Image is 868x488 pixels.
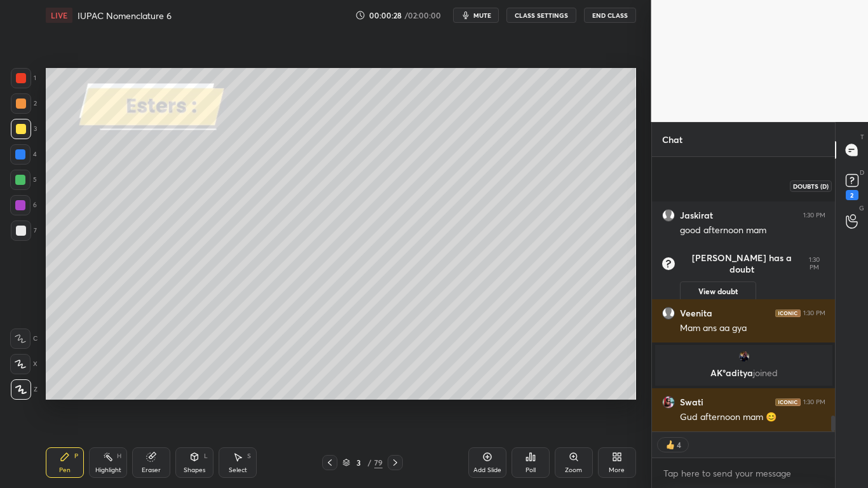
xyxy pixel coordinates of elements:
div: LIVE [46,8,72,23]
h6: Swati [680,396,703,408]
p: AK°aditya [663,368,825,378]
button: End Class [584,8,636,23]
div: good afternoon mam [680,224,825,237]
div: 1 [11,68,36,88]
div: Pen [59,467,71,473]
button: CLASS SETTINGS [506,8,576,23]
span: joined [752,367,777,379]
div: Gud afternoon mam 😊 [680,411,825,424]
div: Doubts (D) [790,180,832,192]
div: Eraser [142,467,161,473]
div: L [204,453,208,459]
p: D [860,168,864,177]
img: iconic-dark.1390631f.png [775,309,801,317]
h4: IUPAC Nomenclature 6 [78,10,172,22]
div: 6 [10,195,37,215]
img: default.png [662,307,675,320]
div: Zoom [565,467,582,473]
div: C [10,329,37,349]
h6: Jaskirat [680,210,713,221]
h6: Veenita [680,308,712,319]
img: dd8a372572ff4f5daa6f505080e76d71.jpg [737,350,750,363]
div: 1:30 PM [803,212,825,219]
p: G [859,203,864,213]
div: Highlight [95,467,121,473]
img: thumbs_up.png [664,438,677,451]
div: Poll [526,467,536,473]
div: 5 [10,170,37,190]
div: 4 [677,440,682,450]
div: 1:30 PM [803,256,825,271]
div: More [609,467,625,473]
div: X [10,354,37,374]
div: 2 [846,190,858,200]
div: grid [652,201,836,431]
div: 1:30 PM [803,309,825,317]
div: 3 [11,119,37,139]
div: 3 [353,459,365,466]
div: Add Slide [473,467,501,473]
span: mute [473,11,491,20]
div: / [368,459,372,466]
img: 0092fb2d1aab4909984fc686ca96b525.jpg [662,396,675,409]
img: iconic-dark.1390631f.png [775,398,801,406]
p: Chat [652,123,693,156]
p: T [860,132,864,142]
div: H [117,453,121,459]
div: 79 [374,457,383,468]
div: Mam ans aa gya [680,322,825,335]
div: S [247,453,251,459]
div: 1:30 PM [803,398,825,406]
h6: [PERSON_NAME] has a doubt [680,252,804,275]
button: mute [453,8,499,23]
div: 2 [11,93,37,114]
div: P [74,453,78,459]
div: Select [229,467,247,473]
div: Z [11,379,37,400]
div: 4 [10,144,37,165]
div: Shapes [184,467,205,473]
div: 7 [11,220,37,241]
button: View doubt [680,281,756,302]
img: default.png [662,209,675,222]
